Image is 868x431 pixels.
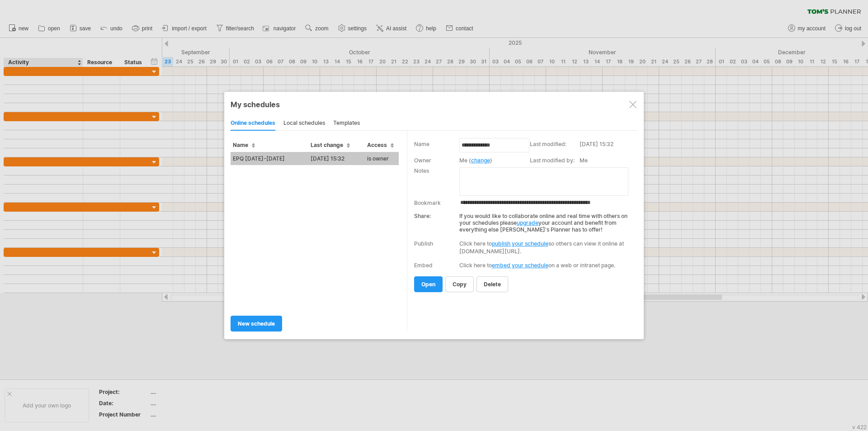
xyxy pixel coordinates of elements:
[231,100,637,109] div: My schedules
[471,157,490,164] a: change
[484,281,501,288] span: delete
[414,156,459,166] td: Owner
[530,140,580,156] td: Last modified:
[492,240,548,247] a: publish your schedule
[414,208,632,233] div: If you would like to collaborate online and real time with others on your schedules please your a...
[231,316,282,332] a: new schedule
[459,240,632,255] div: Click here to so others can view it online at [DOMAIN_NAME][URL].
[231,116,275,131] div: online schedules
[517,219,538,226] a: upgrade
[367,142,394,148] span: Access
[414,213,431,219] strong: Share:
[333,116,360,131] div: templates
[414,140,459,156] td: Name
[365,152,399,165] td: is owner
[414,276,443,292] a: open
[414,197,459,208] td: Bookmark
[414,240,433,247] div: Publish
[580,156,635,166] td: Me
[238,320,275,327] span: new schedule
[530,156,580,166] td: Last modified by:
[445,276,474,292] a: copy
[476,276,508,292] a: delete
[308,152,365,165] td: [DATE] 15:32
[459,157,525,164] div: Me ( )
[459,262,632,269] div: Click here to on a web or intranet page.
[283,116,325,131] div: local schedules
[414,262,433,269] div: Embed
[414,166,459,197] td: Notes
[311,142,350,148] span: Last change
[233,142,255,148] span: Name
[231,152,308,165] td: EPQ [DATE]-[DATE]
[580,140,635,156] td: [DATE] 15:32
[421,281,435,288] span: open
[492,262,548,269] a: embed your schedule
[453,281,467,288] span: copy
